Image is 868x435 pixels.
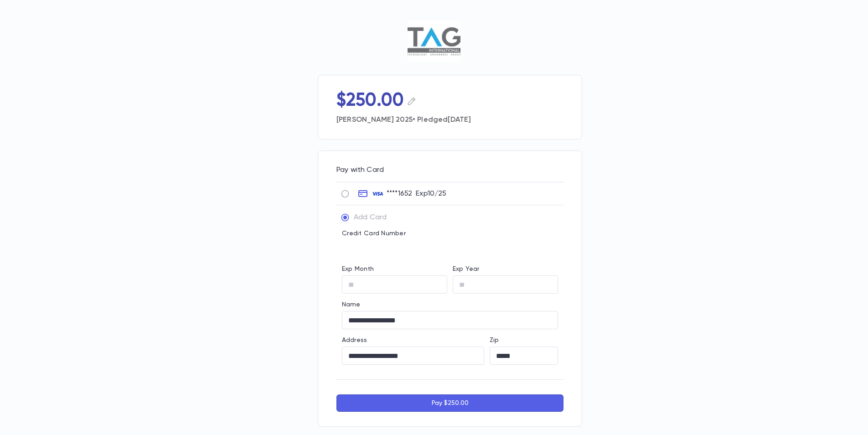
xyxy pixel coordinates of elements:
p: $250.00 [336,90,404,112]
label: Address [342,337,367,344]
img: TAG Lakewood [408,20,460,61]
iframe: card [342,240,558,258]
label: Exp Month [342,265,374,273]
p: Credit Card Number [342,230,558,237]
label: Exp Year [453,265,479,273]
p: Exp 10 / 25 [416,189,446,198]
label: Name [342,301,361,308]
button: Pay $250.00 [336,394,563,412]
p: Add Card [354,213,387,222]
label: Zip [490,337,499,344]
p: Pay with Card [336,166,563,175]
p: [PERSON_NAME] 2025 • Pledged [DATE] [336,112,563,124]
